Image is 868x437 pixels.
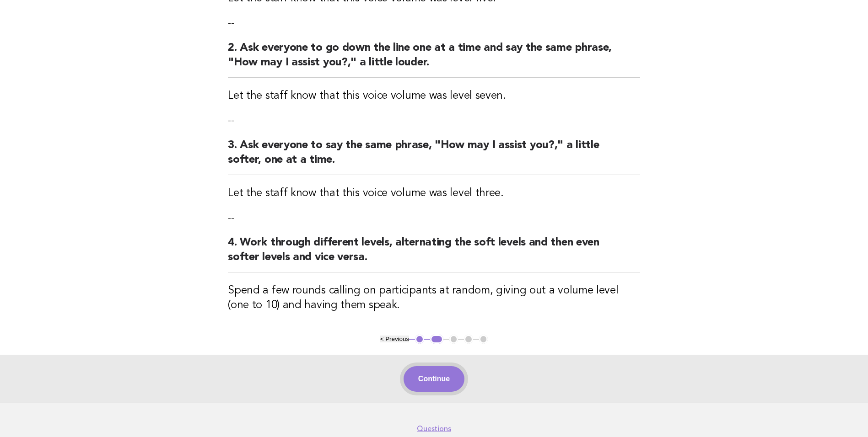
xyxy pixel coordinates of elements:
[380,336,409,342] button: < Previous
[228,235,640,272] h2: 4. Work through different levels, alternating the soft levels and then even softer levels and vic...
[415,335,424,344] button: 1
[430,335,443,344] button: 2
[228,138,640,175] h2: 3. Ask everyone to say the same phrase, "How may I assist you?," a little softer, one at a time.
[417,424,451,433] a: Questions
[228,186,640,201] h3: Let the staff know that this voice volume was level three.
[228,212,640,224] p: --
[228,283,640,313] h3: Spend a few rounds calling on participants at random, giving out a volume level (one to 10) and h...
[228,89,640,103] h3: Let the staff know that this voice volume was level seven.
[228,17,640,30] p: --
[228,114,640,127] p: --
[404,366,464,392] button: Continue
[228,41,640,78] h2: 2. Ask everyone to go down the line one at a time and say the same phrase, "How may I assist you?...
